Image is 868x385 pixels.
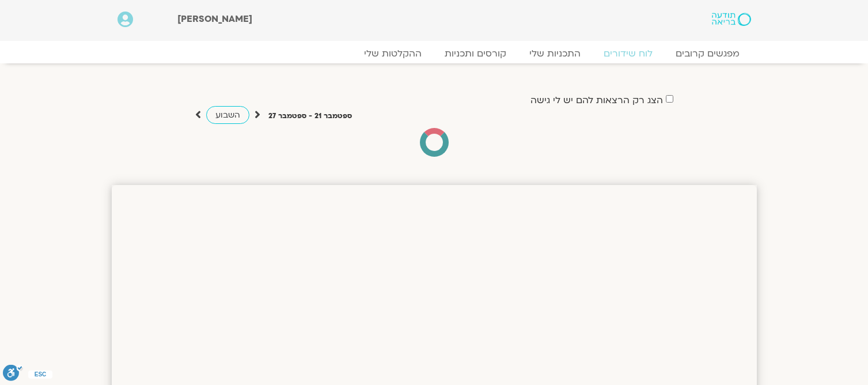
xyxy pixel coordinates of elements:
[352,48,433,59] a: ההקלטות שלי
[664,48,751,59] a: מפגשים קרובים
[117,48,751,59] nav: Menu
[518,48,592,59] a: התכניות שלי
[592,48,664,59] a: לוח שידורים
[268,110,352,122] p: ספטמבר 21 - ספטמבר 27
[177,13,252,25] span: [PERSON_NAME]
[433,48,518,59] a: קורסים ותכניות
[215,110,240,120] span: השבוע
[530,95,663,105] label: הצג רק הרצאות להם יש לי גישה
[206,106,249,124] a: השבוע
